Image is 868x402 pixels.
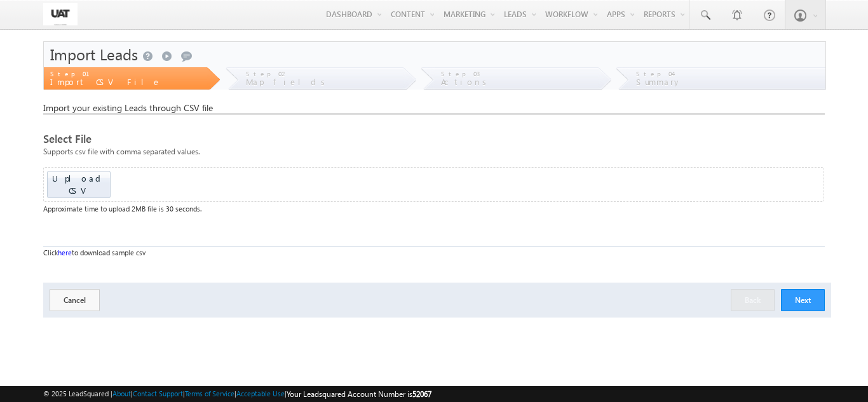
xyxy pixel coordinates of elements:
a: Terms of Service [185,389,234,398]
div: Import Leads [44,42,825,67]
button: Back [731,289,775,311]
a: About [112,389,131,398]
span: Your Leadsquared Account Number is [287,389,431,399]
button: Cancel [50,289,100,311]
a: Contact Support [133,389,183,398]
span: 52067 [412,389,431,399]
span: Map fields [246,76,330,87]
span: Step 03 [441,70,480,77]
div: Click to download sample csv [43,246,824,258]
span: Import CSV File [50,76,161,87]
span: Summary [636,76,682,87]
span: Step 04 [636,70,676,77]
span: Step 02 [246,70,285,77]
div: Import your existing Leads through CSV file [43,102,824,114]
span: Actions [441,76,491,87]
a: Acceptable Use [236,389,285,398]
button: Next [781,289,825,311]
div: Approximate time to upload 2MB file is 30 seconds. [43,203,824,215]
a: here [58,248,72,257]
div: Select File [43,133,824,145]
span: © 2025 LeadSquared | | | | | [43,388,431,400]
img: Custom Logo [43,3,78,25]
span: Step 01 [50,70,87,77]
div: Supports csv file with comma separated values. [43,145,824,167]
span: Upload CSV [52,173,105,196]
